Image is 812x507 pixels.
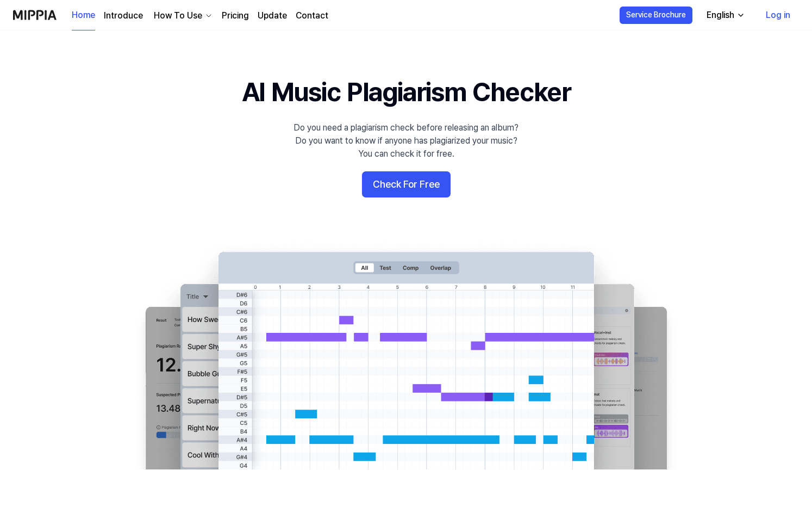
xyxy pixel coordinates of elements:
[704,9,736,22] div: English
[123,241,689,469] img: main Image
[152,9,204,22] div: How To Use
[242,74,571,110] h1: AI Music Plagiarism Checker
[258,9,287,22] a: Update
[698,4,752,26] button: English
[222,9,249,22] a: Pricing
[72,1,95,30] a: Home
[296,9,328,22] a: Contact
[104,9,143,22] a: Introduce
[152,9,213,22] button: How To Use
[362,171,451,197] button: Check For Free
[620,7,692,24] button: Service Brochure
[293,121,519,160] div: Do you need a plagiarism check before releasing an album? Do you want to know if anyone has plagi...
